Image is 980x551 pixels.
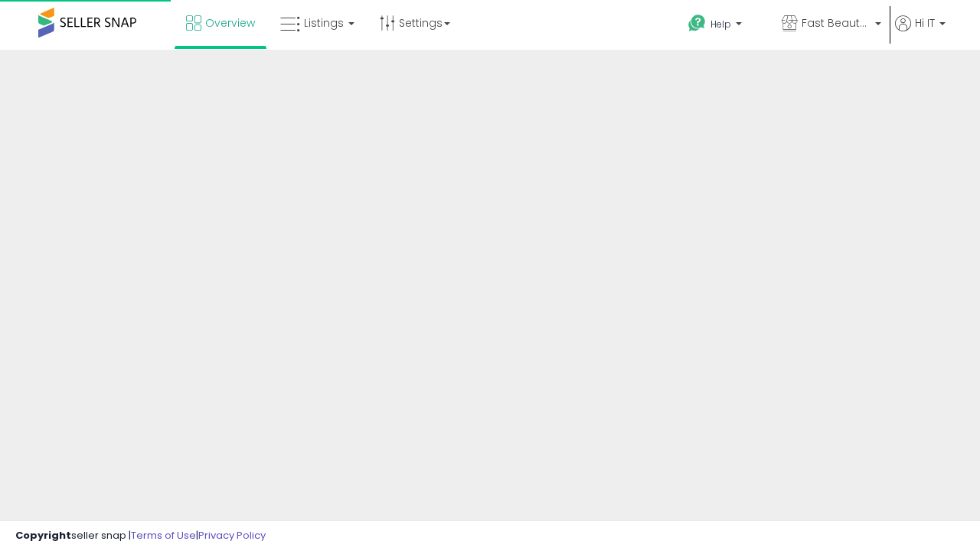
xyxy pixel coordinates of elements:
[676,2,768,50] a: Help
[802,15,871,31] span: Fast Beauty ([GEOGRAPHIC_DATA])
[710,18,731,31] span: Help
[304,15,344,31] span: Listings
[895,15,946,50] a: Hi IT
[15,528,71,543] strong: Copyright
[198,528,266,543] a: Privacy Policy
[915,15,935,31] span: Hi IT
[15,529,266,543] div: seller snap | |
[688,14,707,33] i: Get Help
[205,15,255,31] span: Overview
[131,528,196,543] a: Terms of Use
